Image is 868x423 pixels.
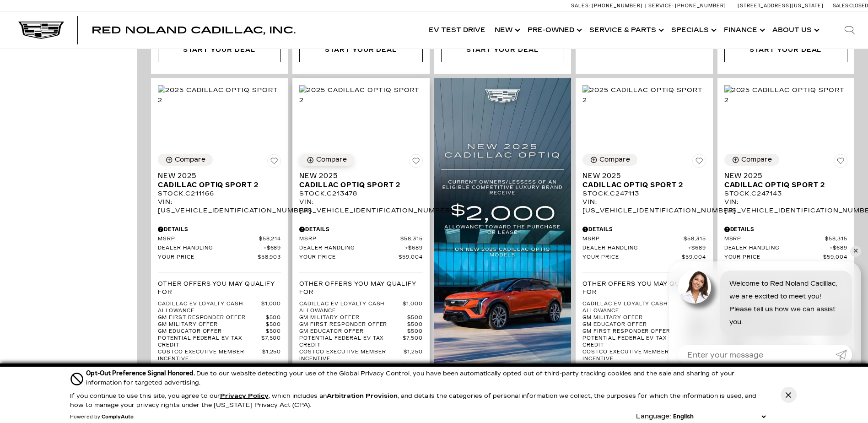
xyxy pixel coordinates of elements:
[158,280,281,296] p: Other Offers You May Qualify For
[158,38,281,62] div: Start Your Deal
[648,3,674,9] span: Service:
[724,180,841,190] span: Cadillac OPTIQ Sport 2
[724,236,825,243] span: MSRP
[599,156,630,164] div: Compare
[407,328,423,335] span: $500
[582,315,690,321] span: GM Military Offer
[409,154,423,171] button: Save Vehicle
[405,245,423,252] span: $689
[299,321,407,328] span: GM First Responder Offer
[399,254,423,261] span: $59,004
[678,345,836,365] input: Enter your message
[582,236,684,243] span: MSRP
[299,236,400,243] span: MSRP
[299,349,422,363] a: Costco Executive Member Incentive $1,250
[724,154,779,166] button: Compare Vehicle
[834,154,847,171] button: Save Vehicle
[407,321,423,328] span: $500
[299,245,422,252] a: Dealer Handling $689
[299,171,415,180] span: New 2025
[299,335,403,349] span: Potential Federal EV Tax Credit
[724,254,824,261] span: Your Price
[403,301,423,315] span: $1,000
[299,254,422,261] a: Your Price $59,004
[424,12,490,49] a: EV Test Drive
[724,245,830,252] span: Dealer Handling
[836,345,852,365] a: Submit
[582,254,706,261] a: Your Price $59,004
[266,328,281,335] span: $500
[261,363,281,376] span: $1,000
[724,190,847,198] div: Stock : C247143
[259,236,281,243] span: $58,214
[158,363,261,376] span: Costco Gold Star and Business Member Incentive
[325,45,397,55] div: Start Your Deal
[183,45,255,55] div: Start Your Deal
[158,254,281,261] a: Your Price $58,903
[299,335,422,349] a: Potential Federal EV Tax Credit $7,500
[582,254,682,261] span: Your Price
[158,335,281,349] a: Potential Federal EV Tax Credit $7,500
[86,369,196,377] span: Opt-Out Preference Signal Honored .
[582,349,687,363] span: Costco Executive Member Incentive
[299,245,405,252] span: Dealer Handling
[158,363,281,376] a: Costco Gold Star and Business Member Incentive $1,000
[158,349,262,363] span: Costco Executive Member Incentive
[738,3,824,9] a: [STREET_ADDRESS][US_STATE]
[724,171,841,180] span: New 2025
[316,156,347,164] div: Compare
[682,254,706,261] span: $59,004
[678,271,711,304] img: Agent profile photo
[70,414,134,420] div: Powered by
[299,225,422,233] div: Pricing Details - New 2025 Cadillac OPTIQ Sport 2
[582,321,690,328] span: GM Educator Offer
[158,225,281,233] div: Pricing Details - New 2025 Cadillac OPTIQ Sport 2
[266,321,281,328] span: $500
[92,25,296,36] span: Red Noland Cadillac, Inc.
[299,254,399,261] span: Your Price
[741,156,772,164] div: Compare
[671,412,768,421] select: Language Select
[299,301,403,315] span: Cadillac EV Loyalty Cash Allowance
[158,236,259,243] span: MSRP
[266,315,281,321] span: $500
[833,3,849,9] span: Sales:
[158,154,213,166] button: Compare Vehicle
[158,301,281,315] a: Cadillac EV Loyalty Cash Allowance $1,000
[327,392,398,400] strong: Arbitration Provision
[267,154,281,171] button: Save Vehicle
[582,236,706,243] a: MSRP $58,315
[582,245,688,252] span: Dealer Handling
[582,190,706,198] div: Stock : C247113
[299,38,422,62] div: Start Your Deal
[724,236,847,243] a: MSRP $58,315
[582,280,706,296] p: Other Offers You May Qualify For
[158,328,281,335] a: GM Educator Offer $500
[582,85,706,105] img: 2025 Cadillac OPTIQ Sport 2
[299,328,422,335] a: GM Educator Offer $500
[582,335,686,349] span: Potential Federal EV Tax Credit
[299,301,422,315] a: Cadillac EV Loyalty Cash Allowance $1,000
[262,349,281,363] span: $1,250
[18,22,64,39] img: Cadillac Dark Logo with Cadillac White Text
[724,85,847,105] img: 2025 Cadillac OPTIQ Sport 2
[403,335,423,349] span: $7,500
[466,45,539,55] div: Start Your Deal
[724,38,847,62] div: Start Your Deal
[158,315,266,321] span: GM First Responder Offer
[582,363,686,376] span: Costco Gold Star and Business Member Incentive
[720,271,852,336] div: Welcome to Red Noland Cadillac, we are excited to meet you! Please tell us how we can assist you.
[299,190,422,198] div: Stock : C213478
[299,363,403,376] span: Costco Gold Star and Business Member Incentive
[299,236,422,243] a: MSRP $58,315
[582,363,706,376] a: Costco Gold Star and Business Member Incentive $1,000
[158,180,274,190] span: Cadillac OPTIQ Sport 2
[582,301,686,315] span: Cadillac EV Loyalty Cash Allowance
[825,236,847,243] span: $58,315
[299,321,422,328] a: GM First Responder Offer $500
[299,280,422,296] p: Other Offers You May Qualify For
[582,198,706,214] div: VIN: [US_VEHICLE_IDENTIFICATION_NUMBER]
[719,12,768,49] a: Finance
[404,349,423,363] span: $1,250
